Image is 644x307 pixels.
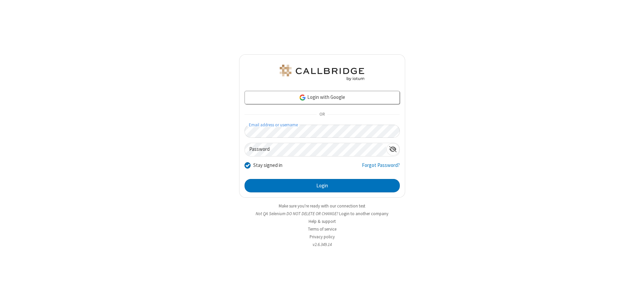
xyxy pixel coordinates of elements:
a: Help & support [309,219,336,224]
a: Make sure you're ready with our connection test [279,203,365,209]
a: Privacy policy [310,234,335,240]
li: v2.6.349.14 [239,241,405,248]
input: Password [245,143,386,156]
button: Login [245,179,400,192]
button: Login to another company [339,210,388,217]
span: OR [317,110,327,119]
a: Login with Google [245,91,400,104]
a: Terms of service [308,226,336,232]
input: Email address or username [245,125,400,138]
li: Not QA Selenium DO NOT DELETE OR CHANGE? [239,210,405,217]
label: Stay signed in [253,162,282,169]
img: google-icon.png [299,94,306,101]
a: Forgot Password? [362,162,400,174]
div: Show password [386,143,399,156]
img: QA Selenium DO NOT DELETE OR CHANGE [278,65,366,81]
